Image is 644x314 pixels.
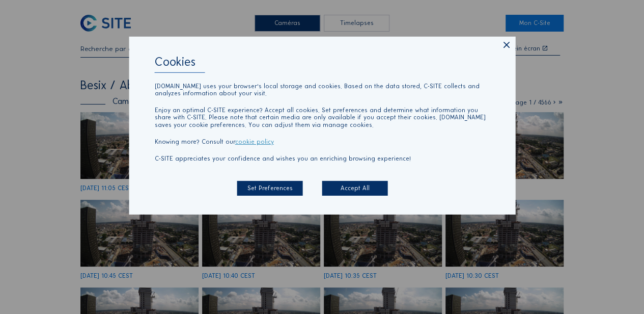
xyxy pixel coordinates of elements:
[155,107,490,128] p: Enjoy an optimal C-SITE experience? Accept all cookies. Set preferences and determine what inform...
[155,154,490,162] p: C-SITE appreciates your confidence and wishes you an enriching browsing experience!
[155,56,490,72] div: Cookies
[235,138,274,145] a: cookie policy
[155,138,490,145] p: Knowing more? Consult our
[237,181,303,196] div: Set Preferences
[155,83,490,97] p: [DOMAIN_NAME] uses your browser's local storage and cookies. Based on the data stored, C-SITE col...
[322,181,388,196] div: Accept All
